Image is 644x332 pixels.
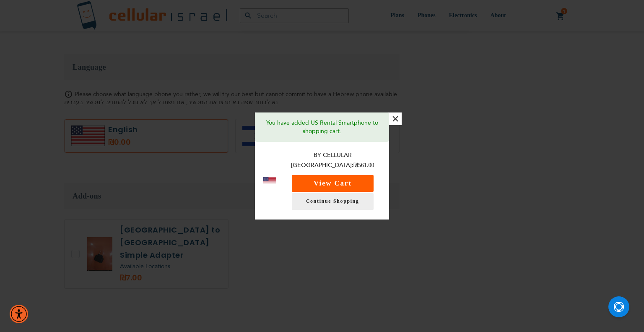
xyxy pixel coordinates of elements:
[292,193,374,210] a: Continue Shopping
[389,112,402,125] button: ×
[285,150,381,171] p: By Cellular [GEOGRAPHIC_DATA]:
[353,162,374,168] span: ₪561.00
[261,119,383,136] p: You have added US Rental Smartphone to shopping cart.
[10,305,28,323] div: Accessibility Menu
[292,175,374,192] button: View Cart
